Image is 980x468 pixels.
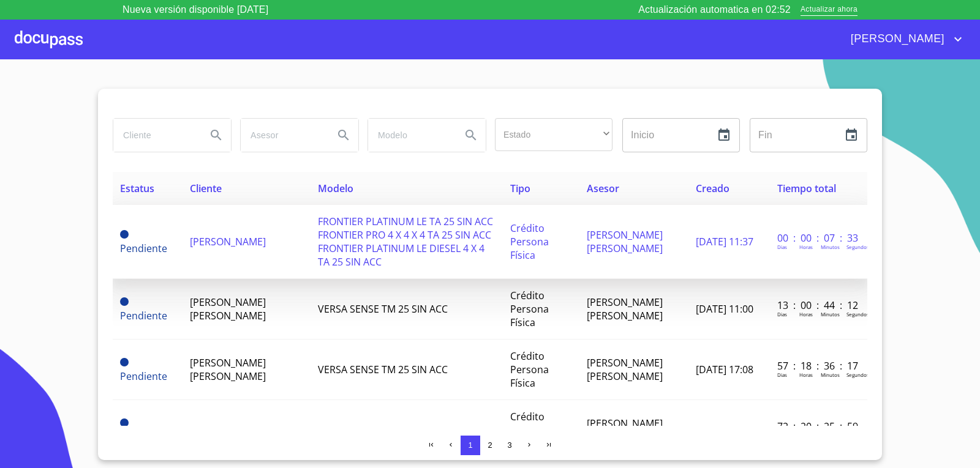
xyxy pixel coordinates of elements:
p: Minutos [821,243,840,250]
p: 13 : 00 : 44 : 12 [777,299,860,312]
span: Cliente [190,182,222,195]
p: 72 : 20 : 25 : 59 [777,420,860,433]
span: [PERSON_NAME] [PERSON_NAME] [190,356,266,383]
button: 2 [480,436,500,455]
p: Segundos [846,311,869,318]
span: Crédito Persona Física [510,289,549,329]
span: Pendiente [120,309,167,322]
span: [DATE] 11:37 [696,235,753,248]
span: VERSA SENSE TM 25 SIN ACC [318,363,448,376]
p: Minutos [821,311,840,318]
p: Minutos [821,371,840,378]
button: account of current user [842,29,965,49]
p: Dias [777,311,787,318]
span: Asesor [587,182,619,195]
span: Crédito Persona Física [510,349,549,390]
span: Crédito Persona Física [510,410,549,450]
p: 57 : 18 : 36 : 17 [777,359,860,373]
p: Dias [777,371,787,378]
input: search [113,119,197,152]
span: Tipo [510,182,530,195]
span: Pendiente [120,358,129,366]
span: [PERSON_NAME] [PERSON_NAME] [587,295,663,322]
span: NP 300 CHASIS TM AC VDC 25 [318,423,453,437]
p: Segundos [846,371,869,378]
button: Search [456,121,486,150]
span: Estatus [120,182,154,195]
span: [PERSON_NAME] [PERSON_NAME] [587,417,663,444]
span: Crédito Persona Física [510,221,549,262]
p: 00 : 00 : 07 : 33 [777,231,860,245]
span: Modelo [318,182,353,195]
input: search [368,119,451,152]
span: Actualizar ahora [801,4,858,17]
span: [DATE] 17:08 [696,363,753,376]
span: MA DE [PERSON_NAME] [190,423,298,437]
span: Pendiente [120,418,129,427]
p: Segundos [846,243,869,250]
span: [PERSON_NAME] [PERSON_NAME] [587,356,663,383]
span: 3 [507,440,511,450]
span: Creado [696,182,729,195]
span: 1 [468,440,472,450]
span: [PERSON_NAME] [190,235,266,248]
span: Pendiente [120,370,167,383]
span: [PERSON_NAME] [PERSON_NAME] [190,295,266,322]
p: Actualización automatica en 02:52 [638,2,791,17]
span: FRONTIER PLATINUM LE TA 25 SIN ACC FRONTIER PRO 4 X 4 X 4 TA 25 SIN ACC FRONTIER PLATINUM LE DIES... [318,215,493,269]
div: ​ [495,118,612,151]
span: Pendiente [120,230,129,239]
span: [DATE] 11:00 [696,302,753,316]
span: [PERSON_NAME] [PERSON_NAME] [587,228,663,255]
span: [PERSON_NAME] [842,29,951,49]
span: Tiempo total [777,182,836,195]
p: Horas [799,243,813,250]
button: Search [202,121,231,150]
input: search [241,119,324,152]
p: Nueva versión disponible [DATE] [123,2,268,17]
span: 2 [488,440,492,450]
span: Pendiente [120,242,167,255]
button: Search [329,121,358,150]
p: Horas [799,311,813,318]
button: 3 [500,436,519,455]
span: Pendiente [120,297,129,306]
p: Horas [799,371,813,378]
p: Dias [777,243,787,250]
span: [DATE] 15:18 [696,423,753,437]
span: VERSA SENSE TM 25 SIN ACC [318,302,448,316]
button: 1 [461,436,480,455]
